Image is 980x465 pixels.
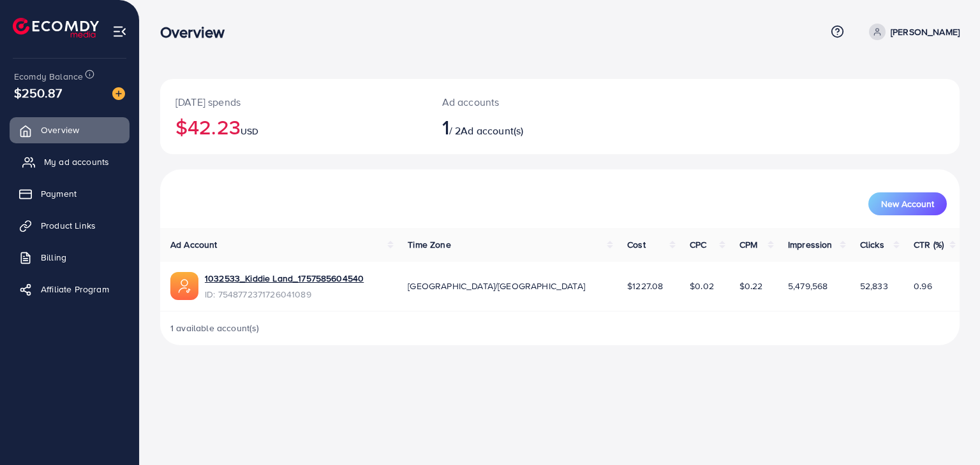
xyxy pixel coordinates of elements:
[13,18,99,38] img: logo
[160,23,235,41] h3: Overview
[241,125,258,138] span: USD
[461,124,523,138] span: Ad account(s)
[408,238,450,251] span: Time Zone
[891,24,960,39] p: [PERSON_NAME]
[408,280,585,292] span: [GEOGRAPHIC_DATA]/[GEOGRAPHIC_DATA]
[860,280,888,292] span: 52,833
[14,70,83,83] span: Ecomdy Balance
[41,124,79,136] span: Overview
[690,280,714,292] span: $0.02
[10,276,130,302] a: Affiliate Program
[175,115,412,139] h2: $42.23
[442,112,449,141] span: 1
[170,272,198,300] img: ic-ads-acc.e4c84228.svg
[442,115,611,139] h2: / 2
[788,238,833,251] span: Impression
[926,408,970,455] iframe: Chat
[627,280,663,292] span: $1227.08
[41,251,66,264] span: Billing
[170,322,260,334] span: 1 available account(s)
[10,213,130,238] a: Product Links
[860,238,884,251] span: Clicks
[10,181,130,206] a: Payment
[627,238,646,251] span: Cost
[41,187,77,200] span: Payment
[868,192,947,215] button: New Account
[41,219,96,232] span: Product Links
[112,24,127,39] img: menu
[914,238,944,251] span: CTR (%)
[112,87,125,100] img: image
[41,283,109,296] span: Affiliate Program
[881,199,934,208] span: New Account
[10,245,130,270] a: Billing
[788,280,828,292] span: 5,479,568
[175,94,412,110] p: [DATE] spends
[205,288,364,301] span: ID: 7548772371726041089
[10,149,130,175] a: My ad accounts
[14,83,62,102] span: $250.87
[205,272,364,285] a: 1032533_Kiddie Land_1757585604540
[864,24,960,40] a: [PERSON_NAME]
[914,280,932,292] span: 0.96
[739,238,757,251] span: CPM
[44,155,109,168] span: My ad accounts
[739,280,763,292] span: $0.22
[10,117,130,143] a: Overview
[442,94,611,110] p: Ad accounts
[170,238,218,251] span: Ad Account
[690,238,706,251] span: CPC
